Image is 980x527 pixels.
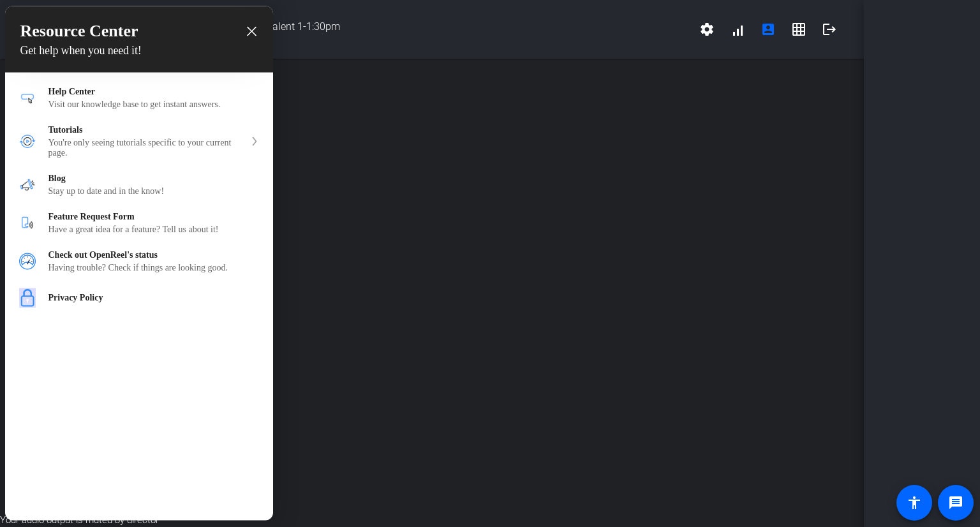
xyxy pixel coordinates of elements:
div: Check out OpenReel's status [48,250,259,260]
div: Have a great idea for a feature? Tell us about it! [48,225,259,235]
div: Privacy Policy - Go to https://www.openreel.com/privacy/ [5,281,273,316]
img: module icon [19,133,36,150]
img: module icon [19,177,36,193]
div: Visit our knowledge base to get instant answers. [48,100,259,110]
div: You're only seeing tutorials specific to your current page. [48,138,245,158]
img: module icon [19,288,36,308]
div: Blog - Go to https://www.openreel.com/blog/ in a new tab [5,166,273,204]
div: Having trouble? Check if things are looking good. [48,263,259,273]
div: Tutorials [5,117,273,166]
svg: expand [251,137,258,146]
img: module icon [19,253,36,270]
div: Help Center [48,87,259,97]
h2: Get help when you need it! [20,44,258,57]
img: module icon [19,215,36,232]
div: close resource center [246,26,258,38]
div: Help Center - Go to support.openreel.com in a new tab [5,79,273,117]
div: Feature Request Form - Go to https://openreel.typeform.com/to/ZnK8QrmQ in a new tab [5,204,273,242]
div: Check out OpenReel's status - Go to https://www.openreel.com/status in a new tab [5,242,273,281]
div: Blog [48,174,259,184]
div: Feature Request Form [48,212,259,222]
img: module icon [19,90,36,107]
div: Stay up to date and in the know! [48,186,259,197]
div: Privacy Policy [48,293,259,303]
h1: Resource Center [20,22,258,41]
div: Tutorials [48,125,245,135]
